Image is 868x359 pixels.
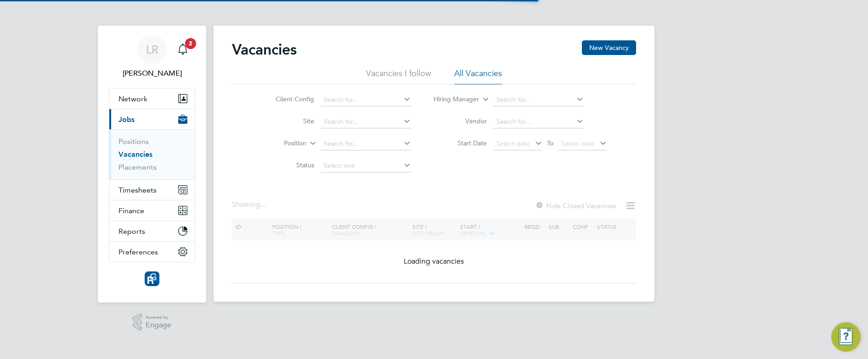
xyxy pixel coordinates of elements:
[109,200,195,221] button: Finance
[434,139,487,147] label: Start Date
[582,40,636,55] button: New Vacancy
[109,129,195,179] div: Jobs
[118,227,145,236] span: Reports
[109,68,195,79] span: Leanne Rayner
[118,94,147,103] span: Network
[261,95,314,103] label: Client Config
[146,314,171,321] span: Powered by
[493,116,584,128] input: Search for...
[496,139,530,148] span: Select date
[118,137,149,146] a: Positions
[118,150,152,159] a: Vacancies
[118,186,157,194] span: Timesheets
[426,95,479,104] label: Hiring Manager
[254,139,306,148] label: Position
[454,68,502,84] li: All Vacancies
[321,116,411,128] input: Search for...
[321,138,411,150] input: Search for...
[321,94,411,106] input: Search for...
[145,271,159,286] img: resourcinggroup-logo-retina.png
[261,117,314,125] label: Site
[109,109,195,129] button: Jobs
[146,44,158,55] span: LR
[321,160,411,172] input: Select one
[109,180,195,200] button: Timesheets
[109,242,195,262] button: Preferences
[174,35,192,64] a: 2
[118,163,157,171] a: Placements
[98,26,206,303] nav: Main navigation
[118,115,135,124] span: Jobs
[535,201,616,210] label: Hide Closed Vacancies
[133,314,172,331] a: Powered byEngage
[109,221,195,241] button: Reports
[109,271,195,286] a: Go to home page
[232,200,268,210] div: Showing
[493,94,584,106] input: Search for...
[185,38,196,49] span: 2
[260,200,266,209] span: ...
[118,206,144,215] span: Finance
[261,161,314,169] label: Status
[561,139,594,148] span: Select date
[118,248,158,256] span: Preferences
[831,322,861,352] button: Engage Resource Center
[146,321,171,329] span: Engage
[109,88,195,109] button: Network
[232,40,297,59] h2: Vacancies
[366,68,431,84] li: Vacancies I follow
[109,35,195,79] a: LR[PERSON_NAME]
[434,117,487,125] label: Vendor
[544,137,556,149] span: To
